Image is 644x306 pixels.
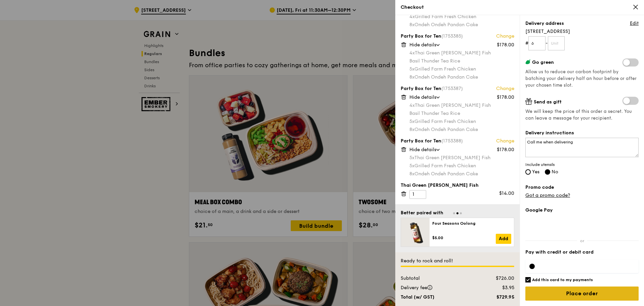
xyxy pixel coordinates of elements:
div: Party Box for Ten [401,138,514,144]
label: Delivery address [525,20,564,27]
iframe: Secure card payment input frame [540,264,635,269]
span: 4x [409,14,415,19]
span: 5x [409,119,414,124]
div: $14.00 [499,190,514,197]
a: Add [496,234,511,244]
span: (1753388) [441,138,463,144]
div: $178.00 [497,94,514,101]
div: $178.00 [497,42,514,48]
div: Grilled Farm Fresh Chicken [409,13,514,20]
div: Party Box for Ten [401,85,514,92]
a: Change [496,138,514,144]
span: [STREET_ADDRESS] [525,28,639,35]
span: 8x [409,74,414,80]
div: Total (w/ GST) [397,294,478,301]
div: Checkout [401,4,639,11]
label: Promo code [525,184,639,191]
div: Thai Green [PERSON_NAME] Fish [409,102,514,109]
label: Pay with credit or debit card [525,249,639,256]
div: Basil Thunder Tea Rice [409,58,514,64]
div: $729.95 [478,294,518,301]
div: Thai Green [PERSON_NAME] Fish [401,182,514,189]
div: $726.00 [478,275,518,282]
label: Google Pay [525,207,639,214]
div: Basil Thunder Tea Rice [409,110,514,117]
div: Ondeh Ondeh Pandan Cake [409,21,514,28]
a: Got a promo code? [525,192,570,198]
span: Allow us to reduce our carbon footprint by batching your delivery half an hour before or after yo... [525,69,637,88]
span: (1753385) [441,33,463,39]
div: Ondeh Ondeh Pandan Cake [409,171,514,177]
input: Add this card to my payments [525,277,531,282]
div: Thai Green [PERSON_NAME] Fish [409,50,514,56]
span: Go green [532,59,554,65]
span: 8x [409,22,414,28]
h6: Add this card to my payments [532,277,593,282]
span: Go to slide 2 [456,212,458,214]
div: $5.00 [432,235,496,241]
input: Unit [548,36,565,50]
div: Subtotal [397,275,478,282]
span: 5x [409,163,414,169]
div: Ondeh Ondeh Pandan Cake [409,126,514,133]
div: Ready to rock and roll! [401,258,514,264]
span: 4x [409,102,415,108]
span: Go to slide 3 [460,212,462,214]
span: Hide details [409,42,436,48]
a: Edit [630,20,639,27]
div: $178.00 [497,146,514,153]
span: We will keep the price of this order a secret. You can leave a message for your recipient. [525,108,639,122]
span: Yes [532,169,539,175]
span: Include utensils [525,162,639,167]
div: Grilled Farm Fresh Chicken [409,118,514,125]
span: Go to slide 1 [453,212,455,214]
div: Thai Green [PERSON_NAME] Fish [409,155,514,161]
div: Better paired with [401,210,443,216]
div: Grilled Farm Fresh Chicken [409,66,514,73]
iframe: Secure payment button frame [525,218,639,232]
div: Delivery fee [397,285,478,291]
input: Place order [525,287,639,301]
a: Change [496,85,514,92]
span: 8x [409,171,414,177]
div: Ondeh Ondeh Pandan Cake [409,74,514,81]
span: 5x [409,66,414,72]
span: Hide details [409,147,436,152]
span: No [552,169,558,175]
div: Grilled Farm Fresh Chicken [409,163,514,169]
label: Delivery instructions [525,130,639,136]
input: No [545,169,550,175]
a: Change [496,33,514,40]
input: Floor [528,36,546,50]
div: Party Box for Ten [401,33,514,40]
input: Yes [525,169,531,175]
form: # - [525,36,639,50]
span: 5x [409,155,414,161]
div: Four Seasons Oolong [432,221,511,226]
span: 8x [409,127,414,132]
span: Hide details [409,94,436,100]
span: Send as gift [534,99,562,105]
div: $3.95 [478,285,518,291]
span: (1753387) [441,86,463,91]
span: 4x [409,50,415,56]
